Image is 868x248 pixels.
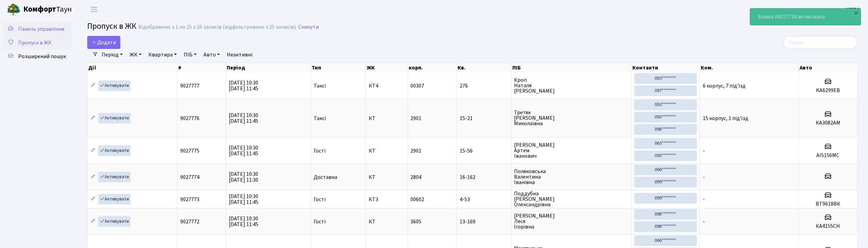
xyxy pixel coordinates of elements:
span: [PERSON_NAME] Леся Ігорівна [514,213,629,230]
th: Дії [88,63,177,73]
span: 2804 [411,173,422,181]
th: Тип [311,63,366,73]
span: КТ3 [369,197,405,202]
a: Скинути [298,24,319,30]
th: ЖК [366,63,408,73]
h5: AI5156MC [802,152,855,159]
span: 9027777 [180,82,199,90]
b: КПП4 [846,6,860,13]
a: Активувати [98,145,131,156]
span: КТ [369,174,405,180]
b: Комфорт [23,4,56,15]
h5: ВТ9618ВК [802,201,855,207]
span: 9027776 [180,115,199,122]
span: 16-162 [460,174,509,180]
span: 15 корпус, 1 під'їзд [703,115,748,122]
th: корп. [408,63,457,73]
th: # [177,63,226,73]
span: Третяк [PERSON_NAME] Миколаївна [514,110,629,126]
span: Поляковська Валентина Іванівна [514,169,629,185]
span: Додати [92,39,116,46]
span: - [703,196,705,203]
div: × [853,9,860,16]
span: - [703,173,705,181]
span: [DATE] 10:30 [DATE] 11:45 [229,215,258,228]
span: 9027773 [180,196,199,203]
span: 00602 [411,196,424,203]
a: Панель управління [3,22,72,36]
a: Неактивні [224,49,255,61]
h5: КА4155СН [802,223,855,230]
span: Панель управління [18,25,64,33]
span: 3605 [411,218,422,225]
a: Активувати [98,216,131,227]
a: Активувати [98,113,131,123]
span: Гості [314,219,326,224]
span: Пропуск в ЖК [18,39,52,47]
span: [PERSON_NAME] Артем Іванович [514,142,629,159]
span: 4-53 [460,197,509,202]
th: ПІБ [512,63,632,73]
span: КТ [369,148,405,154]
a: ЖК [127,49,144,61]
span: 00307 [411,82,424,90]
img: logo.png [7,3,21,16]
th: Ком. [700,63,799,73]
span: 2901 [411,147,422,155]
span: 15-21 [460,116,509,121]
h5: КА3082АМ [802,120,855,126]
span: 9027774 [180,173,199,181]
th: Контакти [632,63,700,73]
button: Переключити навігацію [86,4,103,15]
span: Гості [314,197,326,202]
span: [DATE] 10:30 [DATE] 11:45 [229,79,258,92]
th: Кв. [457,63,512,73]
span: Гості [314,148,326,154]
span: Поддубна [PERSON_NAME] Олександрівна [514,191,629,207]
span: КТ [369,116,405,121]
span: 2901 [411,115,422,122]
span: 15-56 [460,148,509,154]
span: КТ [369,219,405,224]
input: Пошук... [784,36,858,49]
a: Пропуск в ЖК [3,36,72,50]
a: Квартира [146,49,180,61]
span: Таксі [314,116,326,121]
a: Активувати [98,194,131,205]
span: - [703,218,705,225]
a: Авто [201,49,223,61]
span: [DATE] 10:30 [DATE] 11:45 [229,112,258,125]
span: 276 [460,83,509,89]
th: Період [226,63,311,73]
a: Активувати [98,172,131,182]
span: Розширений пошук [18,53,66,60]
span: 9027775 [180,147,199,155]
th: Авто [799,63,858,73]
span: 9027772 [180,218,199,225]
a: Активувати [98,80,131,91]
h5: KA6299EB [802,87,855,94]
a: Період [99,49,126,61]
div: Заявка #9027738 активована [750,9,861,25]
span: КТ4 [369,83,405,89]
a: КПП4 [846,5,860,14]
span: Доставка [314,174,337,180]
span: [DATE] 10:30 [DATE] 11:45 [229,144,258,157]
a: Розширений пошук [3,50,72,63]
a: Додати [87,36,120,49]
span: - [703,147,705,155]
span: [DATE] 10:30 [DATE] 11:30 [229,170,258,184]
div: Відображено з 1 по 25 з 26 записів (відфільтровано з 25 записів). [138,24,297,30]
span: 6 корпус, 7 під'їзд [703,82,746,90]
span: Кроп Наталя [PERSON_NAME] [514,77,629,94]
span: Таксі [314,83,326,89]
a: ПІБ [181,49,199,61]
span: [DATE] 10:30 [DATE] 11:45 [229,193,258,206]
span: Пропуск в ЖК [87,20,136,32]
span: Таун [23,4,72,15]
span: 13-169 [460,219,509,224]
